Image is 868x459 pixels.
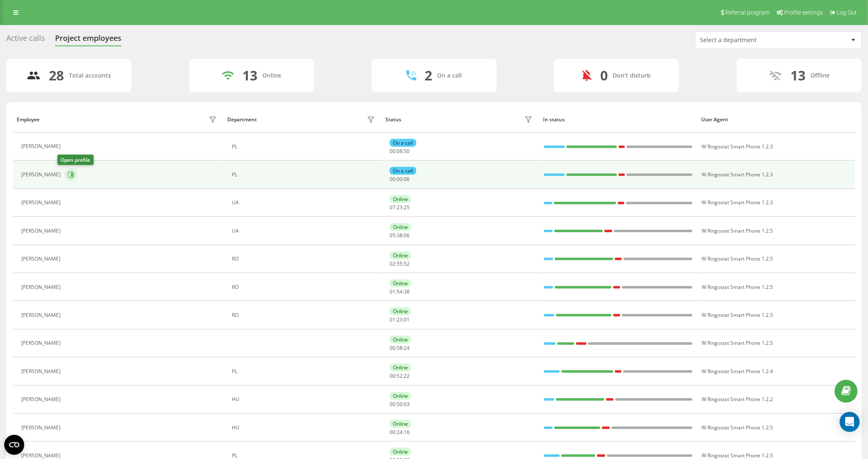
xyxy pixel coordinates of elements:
div: [PERSON_NAME] [21,200,63,206]
div: Department [227,117,257,123]
div: On a call [390,167,416,175]
div: Online [390,223,411,231]
span: 50 [397,401,403,408]
div: Online [390,364,411,371]
div: Project employees [55,34,121,47]
div: [PERSON_NAME] [21,340,63,346]
div: [PERSON_NAME] [21,396,63,402]
div: PL [232,172,377,178]
div: 0 [600,68,608,83]
span: 00 [390,429,395,436]
div: PL [232,144,377,150]
div: HU [232,396,377,402]
span: W Ringostat Smart Phone 1.2.3 [702,143,773,150]
span: 23 [397,316,403,323]
span: 23 [397,204,403,211]
span: W Ringostat Smart Phone 1.2.5 [702,311,773,319]
span: 38 [404,288,410,295]
span: 00 [390,401,395,408]
span: 01 [404,316,410,323]
span: W Ringostat Smart Phone 1.2.5 [702,339,773,346]
span: W Ringostat Smart Phone 1.2.5 [702,283,773,291]
span: W Ringostat Smart Phone 1.2.2 [702,396,773,403]
span: W Ringostat Smart Phone 1.2.5 [702,452,773,459]
span: 08 [397,148,403,155]
span: 58 [397,344,403,351]
span: 24 [404,344,410,351]
div: : : [390,233,410,238]
span: 25 [404,204,410,211]
div: User Agent [701,117,851,123]
div: : : [390,373,410,379]
div: [PERSON_NAME] [21,143,63,149]
div: [PERSON_NAME] [21,256,63,262]
div: : : [390,429,410,435]
span: 55 [397,260,403,267]
div: UA [232,200,377,206]
span: 54 [397,288,403,295]
span: 24 [397,429,403,436]
div: Active calls [6,34,45,47]
span: 06 [404,176,410,183]
div: : : [390,148,410,154]
div: On a call [390,139,416,147]
div: : : [390,261,410,267]
div: Online [262,72,281,79]
span: 00 [390,148,395,155]
div: RO [232,312,377,318]
span: W Ringostat Smart Phone 1.2.5 [702,227,773,234]
div: [PERSON_NAME] [21,284,63,290]
span: Log Out [837,9,857,16]
div: PL [232,369,377,374]
span: 00 [390,344,395,351]
div: Online [390,251,411,259]
span: 06 [404,232,410,239]
div: Open profile [58,155,94,165]
div: Total accounts [69,72,111,79]
div: : : [390,205,410,211]
div: : : [390,401,410,407]
span: 00 [397,176,403,183]
div: Offline [811,72,830,79]
div: 13 [242,68,257,83]
div: [PERSON_NAME] [21,312,63,318]
div: [PERSON_NAME] [21,369,63,374]
span: W Ringostat Smart Phone 1.2.3 [702,199,773,206]
span: Referral program [725,9,770,16]
div: Online [390,448,411,456]
div: : : [390,345,410,351]
span: W Ringostat Smart Phone 1.2.5 [702,255,773,262]
div: RO [232,284,377,290]
div: : : [390,317,410,323]
span: 16 [404,429,410,436]
div: PL [232,453,377,459]
span: 00 [390,372,395,379]
div: Status [385,117,401,123]
span: W Ringostat Smart Phone 1.2.4 [702,368,773,375]
span: 03 [404,401,410,408]
div: Online [390,420,411,428]
span: 52 [404,260,410,267]
span: 01 [390,316,395,323]
span: 38 [397,232,403,239]
span: Profile settings [784,9,823,16]
span: 02 [390,260,395,267]
div: : : [390,289,410,295]
div: Don't disturb [613,72,651,79]
div: Employee [17,117,40,123]
span: 01 [390,288,395,295]
span: 05 [390,232,395,239]
span: W Ringostat Smart Phone 1.2.3 [702,171,773,178]
span: 50 [404,148,410,155]
span: 00 [390,176,395,183]
button: Open CMP widget [4,435,24,455]
div: Online [390,279,411,287]
span: 07 [390,204,395,211]
div: Select a department [700,37,800,44]
div: [PERSON_NAME] [21,172,63,178]
div: Online [390,336,411,344]
div: Online [390,307,411,315]
div: 2 [425,68,432,83]
div: Online [390,195,411,203]
div: HU [232,425,377,431]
